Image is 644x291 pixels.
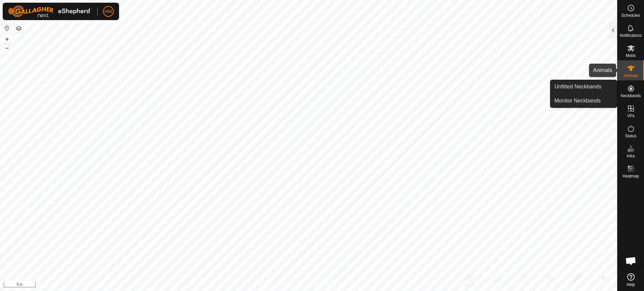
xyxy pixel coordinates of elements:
img: Gallagher Logo [8,5,92,17]
span: HM [105,8,112,15]
span: Notifications [620,33,642,38]
div: Open chat [621,251,641,271]
span: Animals [624,74,638,78]
span: Schedules [621,13,640,17]
span: Infra [627,154,635,158]
a: Privacy Policy [282,282,307,288]
button: – [3,44,11,52]
span: Status [625,134,636,138]
span: Mobs [626,54,636,58]
a: Unfitted Neckbands [550,80,617,93]
button: + [3,35,11,43]
span: Neckbands [621,94,641,98]
span: VPs [627,114,634,118]
a: Monitor Neckbands [550,94,617,107]
span: Monitor Neckbands [554,97,601,105]
a: Contact Us [315,282,335,288]
button: Map Layers [15,24,23,32]
button: Reset Map [3,24,11,32]
span: Unfitted Neckbands [554,83,601,91]
a: Help [618,271,644,289]
span: Help [627,283,635,287]
span: Heatmap [623,174,639,178]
